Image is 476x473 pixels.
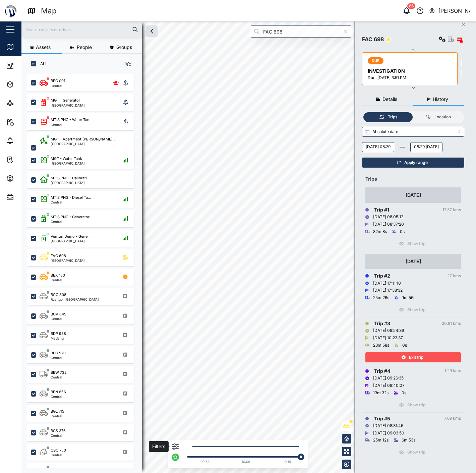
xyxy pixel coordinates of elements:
[373,382,405,389] div: [DATE] 09:40:07
[373,342,389,349] div: 28m 58s
[407,3,415,9] div: 66
[373,214,403,220] div: [DATE] 08:05:12
[51,292,66,298] div: BCG 808
[200,459,210,465] div: 09:58
[442,320,461,327] div: 20.91 kms
[406,258,421,265] div: [DATE]
[17,175,41,182] div: Settings
[368,67,453,75] div: INVESTIGATION
[373,335,403,341] div: [DATE] 10:23:37
[51,195,91,200] div: MTIS PNG - Diesel Ta...
[372,58,380,64] span: DUE
[362,158,464,168] button: Apply range
[51,395,66,398] div: Central
[373,423,403,429] div: [DATE] 08:31:45
[51,253,66,259] div: FAC 698
[51,239,92,243] div: [GEOGRAPHIC_DATA]
[51,273,65,278] div: BEX 130
[51,136,116,142] div: MGT - Apartment [PERSON_NAME]...
[374,272,390,280] div: Trip # 2
[51,117,93,123] div: MTIS PNG - Water Tan...
[116,45,132,50] span: Groups
[51,78,65,84] div: BFC 001
[438,7,471,15] div: [PERSON_NAME]
[17,193,37,201] div: Admin
[51,434,66,437] div: Central
[51,123,93,126] div: Central
[51,200,91,204] div: Central
[17,62,48,69] div: Dashboard
[17,137,38,144] div: Alarms
[444,415,461,422] div: 7.69 kms
[374,367,390,375] div: Trip # 4
[374,206,389,214] div: Trip # 1
[429,6,471,15] button: [PERSON_NAME]
[27,72,142,468] div: grid
[442,207,461,213] div: 17.37 kms
[36,61,48,66] label: ALL
[51,428,66,434] div: BGS 376
[373,430,404,436] div: [DATE] 09:03:50
[410,142,442,152] button: 08:29 Friday, 26 July
[373,287,403,294] div: [DATE] 17:38:32
[373,328,404,334] div: [DATE] 09:54:39
[51,356,66,359] div: Central
[444,368,461,374] div: 1.29 kms
[51,375,67,379] div: Central
[51,370,67,375] div: BEW 732
[373,295,389,301] div: 25m 26s
[51,84,65,87] div: Central
[402,295,415,301] div: 1m 56s
[373,280,401,287] div: [DATE] 17:11:10
[51,162,85,165] div: [GEOGRAPHIC_DATA]
[51,414,64,418] div: Central
[388,114,397,120] div: Trips
[362,35,384,44] div: FAC 698
[51,156,82,162] div: MGT - Water Tank
[51,331,66,337] div: BDP 938
[51,448,66,453] div: CBC 750
[409,353,423,362] span: Exit trip
[362,127,464,137] input: Select range
[51,234,92,239] div: Venturi Demo - Gener...
[51,259,85,262] div: [GEOGRAPHIC_DATA]
[21,21,476,473] canvas: Map
[25,24,138,35] input: Search assets or drivers
[17,156,36,163] div: Tasks
[402,342,407,349] div: 0s
[51,142,116,145] div: [GEOGRAPHIC_DATA]
[373,229,387,235] div: 32m 8s
[362,142,394,152] button: Thursday, 25 July 08:29
[51,317,66,320] div: Central
[51,467,78,473] div: LABA - BFV 163
[41,5,57,17] div: Map
[36,45,51,50] span: Assets
[77,45,92,50] span: People
[51,214,92,220] div: MTIS PNG - Generator...
[17,100,34,107] div: Sites
[51,350,66,356] div: BEG 570
[373,390,389,396] div: 13m 32s
[51,220,92,223] div: Central
[368,75,453,81] div: Due: [DATE] 3:51 PM
[402,390,406,396] div: 0s
[251,25,351,38] input: Search by People, Asset, Geozone or Place
[382,97,397,102] span: Details
[51,278,65,282] div: Central
[51,175,90,181] div: MTIS PNG - Calibrati...
[51,298,99,301] div: Ruango, [GEOGRAPHIC_DATA]
[51,104,85,107] div: [GEOGRAPHIC_DATA]
[17,81,38,88] div: Assets
[365,352,461,362] button: Exit trip
[433,97,448,102] span: History
[51,98,80,103] div: MGT - Generator
[373,437,389,444] div: 25m 12s
[448,273,461,279] div: 17 kms
[17,43,33,51] div: Map
[51,409,64,414] div: BGL 715
[374,320,390,327] div: Trip # 3
[373,221,404,228] div: [DATE] 08:37:20
[373,375,404,381] div: [DATE] 09:26:35
[406,191,421,199] div: [DATE]
[51,389,66,395] div: BFN 856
